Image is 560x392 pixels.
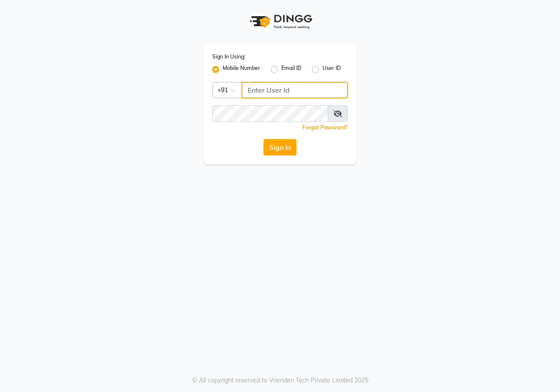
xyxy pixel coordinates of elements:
input: Username [212,105,328,122]
button: Sign In [263,139,297,156]
label: Email ID [281,64,301,75]
label: Mobile Number [223,64,260,75]
a: Forgot Password? [302,124,348,131]
label: User ID [322,64,341,75]
img: logo1.svg [245,9,315,35]
input: Username [241,82,348,98]
label: Sign In Using: [212,53,245,61]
